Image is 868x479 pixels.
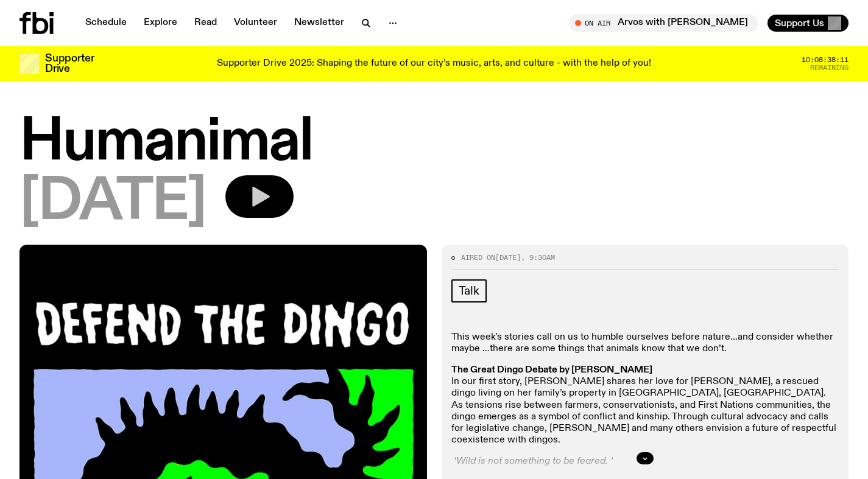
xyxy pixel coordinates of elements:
button: On AirArvos with [PERSON_NAME] [569,15,758,32]
span: Remaining [810,65,849,71]
a: Schedule [78,15,134,32]
a: Explore [136,15,185,32]
a: Newsletter [287,15,351,32]
a: Talk [451,279,487,302]
span: Talk [459,284,479,298]
span: , 9:30am [521,253,555,262]
p: In our first story, [PERSON_NAME] shares her love for [PERSON_NAME], a rescued dingo living on he... [451,365,839,446]
span: 10:08:38:11 [802,57,849,63]
strong: The Great Dingo Debate by [PERSON_NAME] [451,365,652,375]
h1: Humanimal [19,116,849,170]
a: Volunteer [227,15,284,32]
span: [DATE] [495,253,521,262]
span: Aired on [461,253,495,262]
button: Support Us [767,15,849,32]
span: Support Us [775,18,824,29]
h3: Supporter Drive [45,54,94,74]
p: This week's stories call on us to humble ourselves before nature…and consider whether maybe …ther... [451,332,839,355]
a: Read [187,15,224,32]
span: [DATE] [19,175,206,230]
p: Supporter Drive 2025: Shaping the future of our city’s music, arts, and culture - with the help o... [217,58,651,69]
